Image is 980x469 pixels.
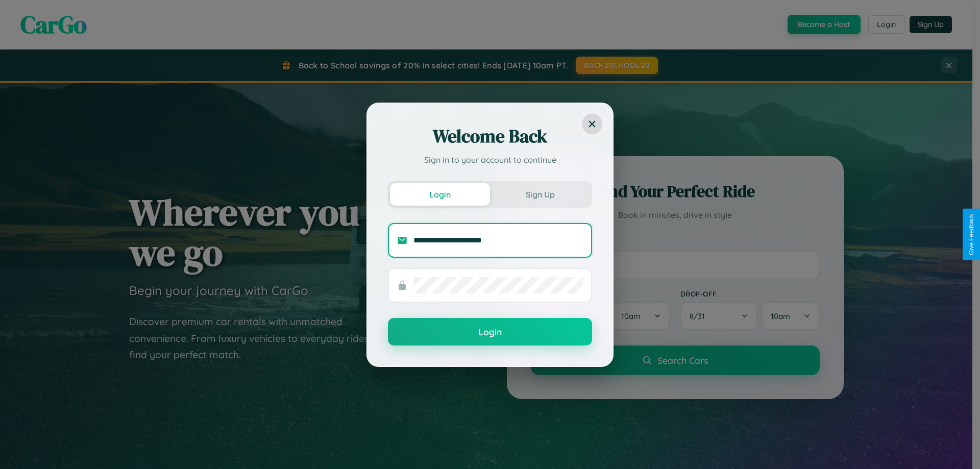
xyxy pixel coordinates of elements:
[388,318,592,345] button: Login
[388,124,592,149] h2: Welcome Back
[968,214,975,255] div: Give Feedback
[490,183,590,206] button: Sign Up
[390,183,490,206] button: Login
[388,154,592,166] p: Sign in to your account to continue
